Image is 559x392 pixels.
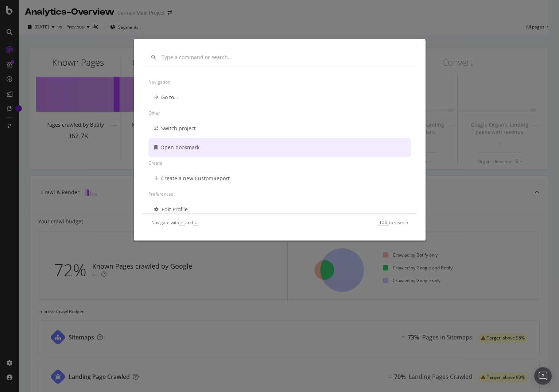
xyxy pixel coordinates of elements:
div: Navigation [148,76,411,88]
kbd: Tab [377,220,389,226]
div: Edit Profile [162,206,188,213]
kbd: ↓ [193,220,199,226]
div: Open bookmark [160,144,199,151]
div: Create [148,157,411,169]
div: to search [377,219,408,226]
div: Navigate with and [151,219,199,226]
div: Switch project [161,125,196,132]
div: Preferences [148,188,411,200]
input: Type a command or search… [162,54,408,61]
kbd: ↑ [179,220,185,226]
div: Open Intercom Messenger [534,367,552,385]
div: modal [134,39,426,240]
div: Other [148,107,411,119]
div: Create a new CustomReport [161,175,230,182]
div: Go to... [161,94,178,101]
